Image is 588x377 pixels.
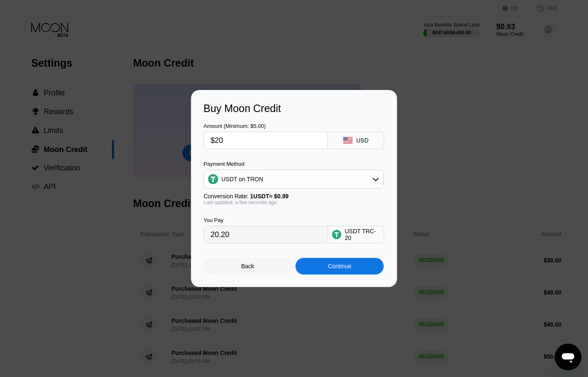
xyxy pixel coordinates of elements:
span: 1 USDT ≈ $0.99 [250,193,289,200]
iframe: Button to launch messaging window [555,344,581,370]
div: Back [203,258,292,275]
div: Buy Moon Credit [203,102,385,115]
div: USDT TRC-20 [345,228,380,241]
div: USD [356,137,369,144]
div: Last updated: a few seconds ago [203,200,384,205]
div: Conversion Rate: [203,193,384,200]
div: USDT on TRON [221,176,263,182]
div: USDT on TRON [204,171,383,187]
input: $0.00 [211,132,321,149]
div: Continue [328,263,351,270]
div: Amount (Minimum: $5.00) [203,123,328,129]
div: Continue [295,258,384,275]
div: You Pay [203,217,328,223]
div: Payment Method [203,161,384,167]
div: Back [241,263,254,270]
